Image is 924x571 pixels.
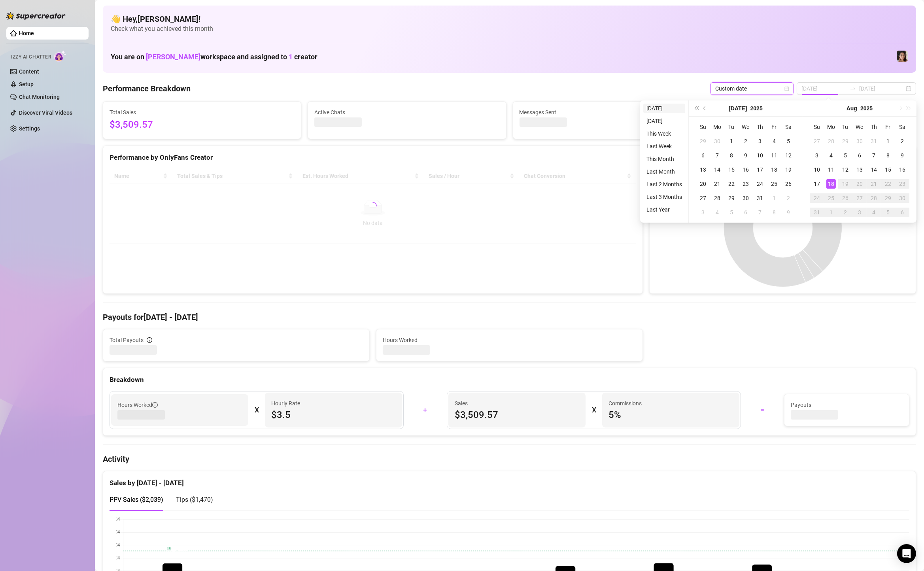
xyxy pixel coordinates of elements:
div: 8 [727,151,736,160]
button: Choose a month [729,100,747,116]
li: [DATE] [643,104,685,113]
div: 25 [826,193,836,203]
div: 8 [883,151,893,160]
div: 1 [769,193,779,203]
span: Active Chats [314,108,499,117]
span: Tips ( $1,470 ) [176,496,213,503]
td: 2025-08-05 [724,205,739,219]
td: 2025-08-14 [867,163,881,177]
td: 2025-07-01 [724,134,739,148]
button: Choose a year [860,100,873,116]
td: 2025-09-03 [852,205,867,219]
div: 9 [784,208,793,217]
td: 2025-09-04 [867,205,881,219]
a: Setup [19,81,34,87]
div: 28 [712,193,722,203]
li: Last Year [643,205,685,214]
span: to [850,85,856,92]
td: 2025-08-11 [824,163,838,177]
th: Tu [724,120,739,134]
td: 2025-08-07 [867,148,881,163]
td: 2025-07-19 [781,163,796,177]
div: 24 [812,193,822,203]
div: 14 [712,165,722,174]
h1: You are on workspace and assigned to creator [111,53,317,61]
span: Izzy AI Chatter [11,53,51,61]
div: 28 [826,136,836,146]
span: Sales [455,399,579,408]
td: 2025-07-29 [838,134,852,148]
div: 5 [841,151,850,160]
span: loading [369,202,377,210]
td: 2025-07-15 [724,163,739,177]
button: Choose a month [847,100,857,116]
td: 2025-07-05 [781,134,796,148]
div: 27 [812,136,822,146]
div: 6 [855,151,864,160]
td: 2025-08-26 [838,191,852,205]
div: 22 [883,179,893,189]
div: 15 [727,165,736,174]
div: 4 [712,208,722,217]
td: 2025-08-23 [895,177,909,191]
li: Last 3 Months [643,192,685,202]
div: Open Intercom Messenger [897,544,916,563]
td: 2025-06-29 [696,134,710,148]
li: Last 2 Months [643,180,685,189]
div: 11 [769,151,779,160]
td: 2025-08-01 [881,134,895,148]
div: 19 [784,165,793,174]
h4: Performance Breakdown [103,83,191,94]
td: 2025-07-14 [710,163,724,177]
h4: Payouts for [DATE] - [DATE] [103,312,916,323]
td: 2025-08-25 [824,191,838,205]
div: Performance by OnlyFans Creator [110,152,636,163]
td: 2025-07-25 [767,177,781,191]
div: 28 [869,193,879,203]
div: 30 [712,136,722,146]
span: $3,509.57 [455,408,579,421]
div: 29 [727,193,736,203]
td: 2025-08-31 [810,205,824,219]
div: 27 [698,193,708,203]
article: Hourly Rate [271,399,300,408]
td: 2025-06-30 [710,134,724,148]
td: 2025-07-07 [710,148,724,163]
div: 22 [727,179,736,189]
div: X [592,404,596,416]
div: 4 [869,208,879,217]
td: 2025-07-17 [753,163,767,177]
th: Sa [895,120,909,134]
td: 2025-07-16 [739,163,753,177]
div: 17 [755,165,765,174]
td: 2025-09-02 [838,205,852,219]
div: 3 [755,136,765,146]
li: This Week [643,129,685,138]
div: 2 [741,136,750,146]
td: 2025-08-21 [867,177,881,191]
a: Chat Monitoring [19,94,60,100]
div: 30 [898,193,907,203]
input: End date [859,84,904,93]
div: 1 [826,208,836,217]
article: Commissions [608,399,642,408]
div: 14 [869,165,879,174]
a: Discover Viral Videos [19,110,72,116]
td: 2025-07-30 [852,134,867,148]
div: 25 [769,179,779,189]
td: 2025-07-26 [781,177,796,191]
div: 20 [855,179,864,189]
a: Content [19,68,39,75]
span: 1 [289,53,293,61]
div: 12 [784,151,793,160]
div: 21 [712,179,722,189]
span: PPV Sales ( $2,039 ) [110,496,163,503]
div: 13 [698,165,708,174]
span: $3,509.57 [110,117,295,132]
li: Last Month [643,167,685,176]
th: We [739,120,753,134]
td: 2025-07-31 [867,134,881,148]
span: Hours Worked [117,401,158,409]
div: 29 [883,193,893,203]
div: 26 [784,179,793,189]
